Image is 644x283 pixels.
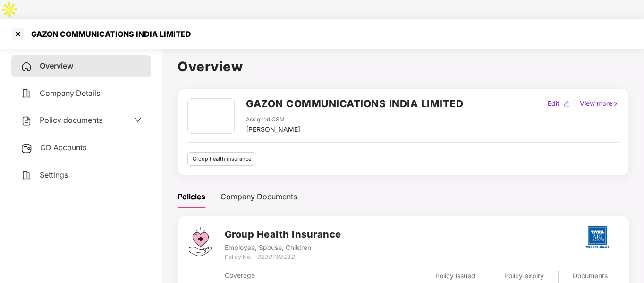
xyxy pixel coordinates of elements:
div: GAZON COMMUNICATIONS INDIA LIMITED [25,29,191,39]
i: 0239788212 [257,253,295,260]
div: [PERSON_NAME] [246,124,300,135]
div: Coverage [225,270,356,281]
div: Policy No. - [225,253,341,262]
div: Assigned CSM [246,115,300,124]
div: Group health insurance [187,152,256,166]
h3: Group Health Insurance [225,227,341,242]
div: Policy issued [435,271,475,281]
span: Company Details [40,88,100,98]
h2: GAZON COMMUNICATIONS INDIA LIMITED [246,96,463,111]
span: Policy documents [40,115,102,125]
span: CD Accounts [40,143,86,152]
img: svg+xml;base64,PHN2ZyB4bWxucz0iaHR0cDovL3d3dy53My5vcmcvMjAwMC9zdmciIHdpZHRoPSIyNCIgaGVpZ2h0PSIyNC... [21,115,32,127]
div: Policy expiry [504,271,544,281]
div: Policies [178,191,205,203]
div: | [572,98,578,109]
img: svg+xml;base64,PHN2ZyB4bWxucz0iaHR0cDovL3d3dy53My5vcmcvMjAwMC9zdmciIHdpZHRoPSIyNCIgaGVpZ2h0PSIyNC... [21,88,32,99]
div: Documents [573,271,613,281]
img: svg+xml;base64,PHN2ZyB4bWxucz0iaHR0cDovL3d3dy53My5vcmcvMjAwMC9zdmciIHdpZHRoPSIyNCIgaGVpZ2h0PSIyNC... [21,61,32,72]
span: Settings [40,170,68,180]
img: tatag.png [581,221,614,254]
h1: Overview [178,56,629,77]
img: editIcon [563,101,570,107]
img: rightIcon [612,101,619,107]
div: View more [578,98,621,109]
span: Overview [40,61,73,70]
img: svg+xml;base64,PHN2ZyB4bWxucz0iaHR0cDovL3d3dy53My5vcmcvMjAwMC9zdmciIHdpZHRoPSIyNCIgaGVpZ2h0PSIyNC... [21,170,32,181]
div: Edit [546,98,561,109]
img: svg+xml;base64,PHN2ZyB3aWR0aD0iMjUiIGhlaWdodD0iMjQiIHZpZXdCb3g9IjAgMCAyNSAyNCIgZmlsbD0ibm9uZSIgeG... [21,143,33,154]
img: svg+xml;base64,PHN2ZyB4bWxucz0iaHR0cDovL3d3dy53My5vcmcvMjAwMC9zdmciIHdpZHRoPSI0Ny43MTQiIGhlaWdodD... [189,227,212,256]
span: down [134,116,142,124]
div: Employee, Spouse, Children [225,242,341,253]
div: Company Documents [220,191,297,203]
